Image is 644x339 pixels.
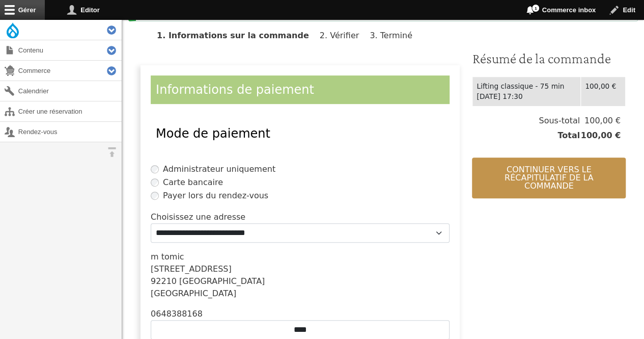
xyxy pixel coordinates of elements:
[472,158,626,198] button: Continuer vers le récapitulatif de la commande
[163,176,223,189] label: Carte bancaire
[477,81,576,92] div: Lifting classique - 75 min
[179,276,265,286] span: [GEOGRAPHIC_DATA]
[102,142,122,162] button: Orientation horizontale
[320,31,367,40] li: Vérifier
[531,4,540,12] span: 1
[151,308,450,320] div: 0648388168
[163,190,268,202] label: Payer lors du rendez-vous
[151,264,232,274] span: [STREET_ADDRESS]
[539,115,580,127] span: Sous-total
[151,289,236,298] span: [GEOGRAPHIC_DATA]
[557,129,580,142] span: Total
[157,31,317,40] li: Informations sur la commande
[580,115,621,127] span: 100,00 €
[161,252,184,262] span: tomic
[151,276,177,286] span: 92210
[477,92,522,100] time: [DATE] 17:30
[370,31,421,40] li: Terminé
[156,126,270,141] span: Mode de paiement
[151,211,245,223] label: Choisissez une adresse
[163,163,275,175] label: Administrateur uniquement
[151,252,159,262] span: m
[156,83,314,97] span: Informations de paiement
[472,50,626,67] h3: Résumé de la commande
[581,76,626,106] td: 100,00 €
[580,129,621,142] span: 100,00 €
